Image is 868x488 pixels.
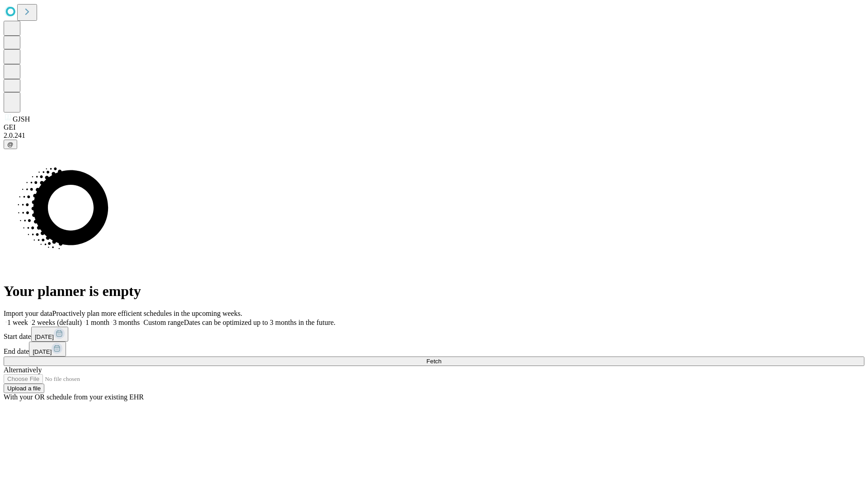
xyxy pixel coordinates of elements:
span: Proactively plan more efficient schedules in the upcoming weeks. [52,310,242,317]
button: @ [4,140,17,149]
span: 1 month [85,319,109,326]
span: GJSH [13,115,30,123]
span: 2 weeks (default) [32,319,82,326]
span: @ [7,141,14,148]
span: Alternatively [4,366,42,374]
button: [DATE] [31,327,68,342]
span: [DATE] [33,348,52,355]
span: Fetch [426,358,441,365]
button: Upload a file [4,384,44,393]
div: GEI [4,123,864,131]
span: With your OR schedule from your existing EHR [4,393,144,401]
div: Start date [4,327,864,342]
h1: Your planner is empty [4,283,864,300]
span: Custom range [143,319,184,326]
button: Fetch [4,357,864,366]
span: 3 months [113,319,140,326]
span: Dates can be optimized up to 3 months in the future. [184,319,335,326]
div: End date [4,342,864,357]
button: [DATE] [29,342,66,357]
div: 2.0.241 [4,131,864,140]
span: [DATE] [35,333,54,340]
span: Import your data [4,310,52,317]
span: 1 week [7,319,28,326]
